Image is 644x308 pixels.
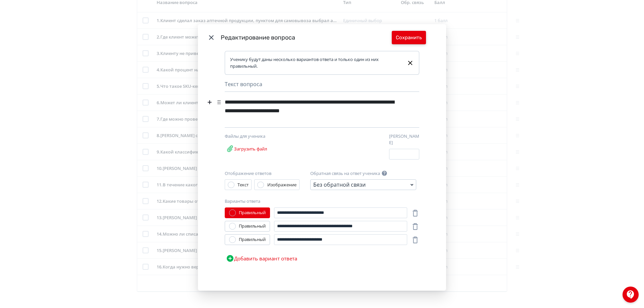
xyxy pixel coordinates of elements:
div: Правильный [239,209,266,216]
button: Добавить вариант ответа [225,252,299,265]
div: Файлы для ученика [225,133,295,140]
label: Варианты ответа [225,198,260,205]
div: Правильный [239,223,266,230]
div: Редактирование вопроса [221,33,392,42]
div: Текст вопроса [225,80,419,92]
div: Изображение [267,182,297,188]
label: Обратная связь на ответ ученика [310,170,380,177]
label: Отображение ответов [225,170,271,177]
div: Modal [198,24,446,291]
div: Текст [237,182,249,188]
button: Сохранить [392,31,426,44]
div: Ученику будут даны несколько вариантов ответа и только один из них правильный. [230,56,401,69]
div: Без обратной связи [313,181,366,189]
div: Правильный [239,236,266,243]
label: [PERSON_NAME] [389,133,419,146]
